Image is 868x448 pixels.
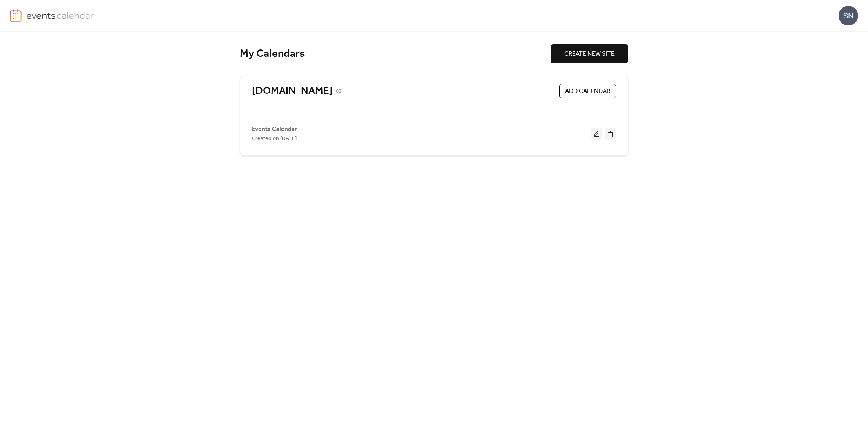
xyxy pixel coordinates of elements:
a: Events Calendar [252,127,297,131]
span: ADD CALENDAR [565,87,610,96]
a: [DOMAIN_NAME] [252,85,333,98]
img: logo-type [26,9,94,21]
span: Created on [DATE] [252,134,297,144]
div: SN [839,6,858,25]
span: Events Calendar [252,125,297,134]
img: logo [10,9,22,22]
button: ADD CALENDAR [559,84,616,98]
button: CREATE NEW SITE [551,44,628,63]
span: CREATE NEW SITE [564,49,615,59]
div: My Calendars [240,47,551,61]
